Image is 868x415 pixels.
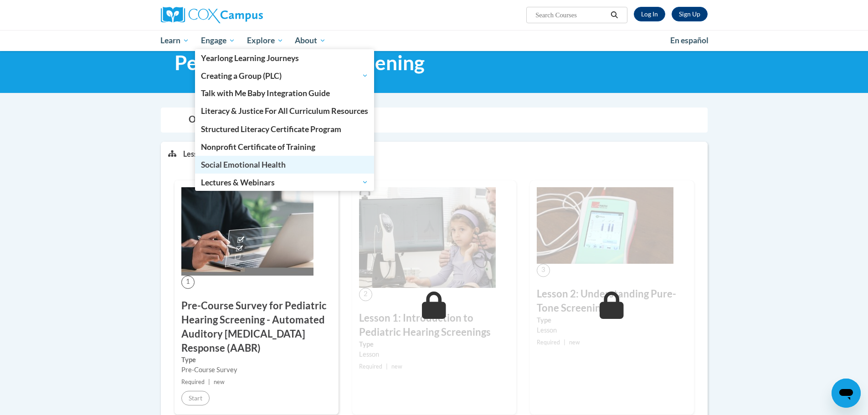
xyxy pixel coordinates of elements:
[181,187,313,276] img: Course Image
[155,30,195,51] a: Learn
[359,311,509,339] h3: Lesson 1: Introduction to Pediatric Hearing Screenings
[289,30,332,51] a: About
[147,30,721,51] div: Main menu
[672,7,708,21] a: Register
[195,156,374,174] a: Social Emotional Health
[181,365,332,375] div: Pre-Course Survey
[634,7,665,21] a: Log In
[195,30,241,51] a: Engage
[201,70,368,81] span: Creating a Group (PLC)
[201,106,368,116] span: Literacy & Justice For All Curriculum Resources
[181,391,210,405] button: Start
[537,287,687,315] h3: Lesson 2: Understanding Pure-Tone Screenings
[201,160,286,169] span: Social Emotional Health
[195,138,374,156] a: Nonprofit Certificate of Training
[359,339,509,349] label: Type
[569,339,580,346] span: new
[537,325,687,335] div: Lesson
[664,31,714,50] a: En español
[160,35,189,46] span: Learn
[607,10,621,20] button: Search
[181,276,195,289] span: 1
[391,363,402,370] span: new
[201,88,330,98] span: Talk with Me Baby Integration Guide
[201,177,368,188] span: Lectures & Webinars
[241,30,289,51] a: Explore
[564,339,565,346] span: |
[181,379,205,385] span: Required
[359,349,509,359] div: Lesson
[247,35,283,46] span: Explore
[175,51,425,75] span: Pediatric Hearing Screening
[183,149,209,159] p: Lessons
[359,363,382,370] span: Required
[537,187,673,264] img: Course Image
[832,379,861,408] iframe: Button to launch messaging window
[195,84,374,102] a: Talk with Me Baby Integration Guide
[195,102,374,120] a: Literacy & Justice For All Curriculum Resources
[161,7,334,23] a: Cox Campus
[195,49,374,67] a: Yearlong Learning Journeys
[670,36,709,45] span: En español
[195,120,374,138] a: Structured Literacy Certificate Program
[201,35,235,46] span: Engage
[537,264,550,277] span: 3
[181,299,332,355] h3: Pre-Course Survey for Pediatric Hearing Screening - Automated Auditory [MEDICAL_DATA] Response (A...
[214,379,225,385] span: new
[386,363,388,370] span: |
[201,124,341,134] span: Structured Literacy Certificate Program
[208,379,210,385] span: |
[201,53,299,63] span: Yearlong Learning Journeys
[161,7,263,23] img: Cox Campus
[181,355,332,365] label: Type
[195,174,374,191] a: Lectures & Webinars
[180,108,238,132] a: Overview
[201,142,315,152] span: Nonprofit Certificate of Training
[359,187,496,288] img: Course Image
[537,339,560,346] span: Required
[534,10,607,20] input: Search Courses
[195,67,374,84] a: Creating a Group (PLC)
[295,35,326,46] span: About
[359,288,372,301] span: 2
[537,315,687,325] label: Type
